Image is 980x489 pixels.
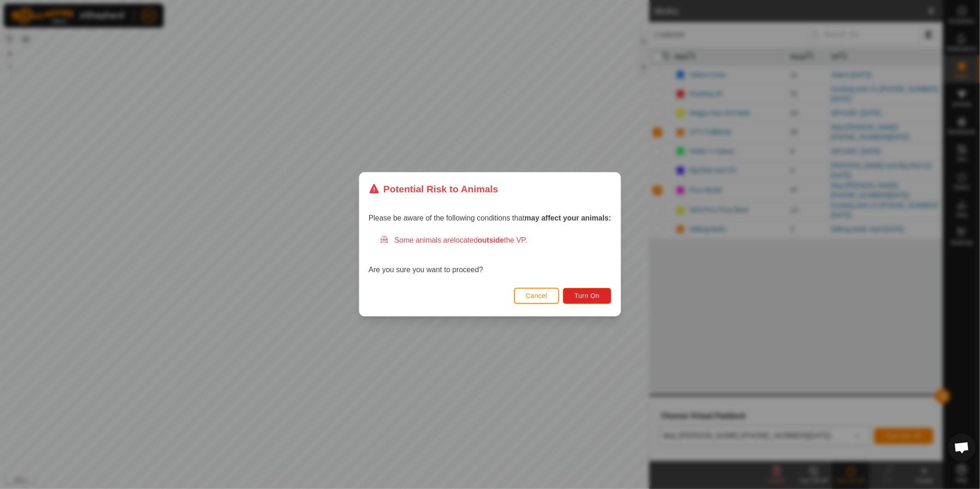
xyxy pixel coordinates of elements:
[454,237,527,244] span: located the VP.
[525,215,611,222] strong: may affect your animals:
[478,237,504,244] strong: outside
[575,292,600,300] span: Turn On
[369,182,498,196] div: Potential Risk to Animals
[948,434,976,461] div: Open chat
[380,235,611,246] div: Some animals are
[526,292,548,300] span: Cancel
[563,288,611,304] button: Turn On
[369,235,611,276] div: Are you sure you want to proceed?
[514,288,560,304] button: Cancel
[369,215,611,222] span: Please be aware of the following conditions that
